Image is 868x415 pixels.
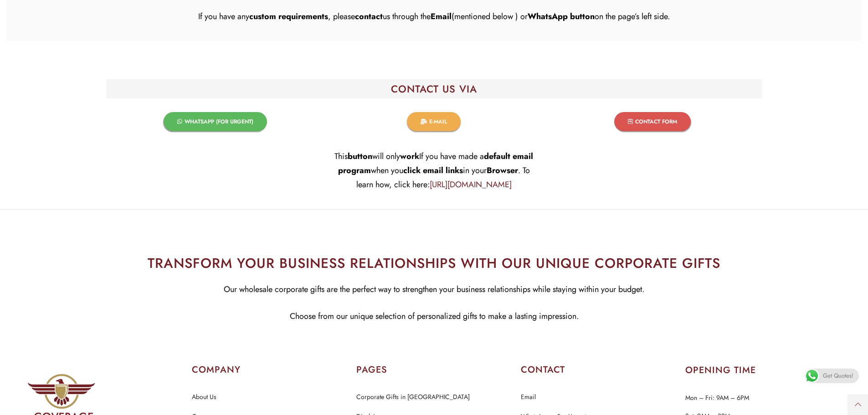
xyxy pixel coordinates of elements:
[356,391,470,403] a: Corporate Gifts in [GEOGRAPHIC_DATA]
[614,112,691,131] a: CONTACT FORM​
[355,10,383,22] strong: contact
[487,164,518,176] strong: Browser
[7,282,861,297] p: Our wholesale corporate gifts are the perfect way to strengthen your business relationships while...
[7,309,861,323] p: Choose from our unique selection of personalized gifts to make a lasting impression.
[164,112,267,131] a: WHATSAPP (FOR URGENT)​
[521,364,676,376] h2: CONTACT
[192,391,216,403] a: About Us
[329,149,539,192] p: This will only If you have made a when you in your . To learn how, click here:
[111,84,758,94] h2: CONTACT US VIA
[348,150,372,162] strong: button
[7,253,861,273] h2: TRANSFORM YOUR BUSINESS RELATIONSHIPS WITH OUR UNIQUE CORPORATE GIFTS
[431,10,452,22] strong: Email
[249,10,328,22] strong: custom requirements
[429,119,447,124] span: E-MAIL​
[521,391,536,403] a: Email
[407,112,461,131] a: E-MAIL​
[430,179,512,190] a: [URL][DOMAIN_NAME]
[635,119,677,124] span: CONTACT FORM​
[185,119,253,124] span: WHATSAPP (FOR URGENT)​
[400,150,419,162] strong: work
[356,364,512,376] h2: PAGES
[192,364,347,376] h2: COMPANY
[685,366,841,375] h2: OPENING TIME
[111,10,758,24] p: If you have any , please us through the (mentioned below ) or on the page’s left side.
[403,164,463,176] strong: click email links
[528,10,595,22] strong: WhatsApp button
[823,369,853,383] span: Get Quotes!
